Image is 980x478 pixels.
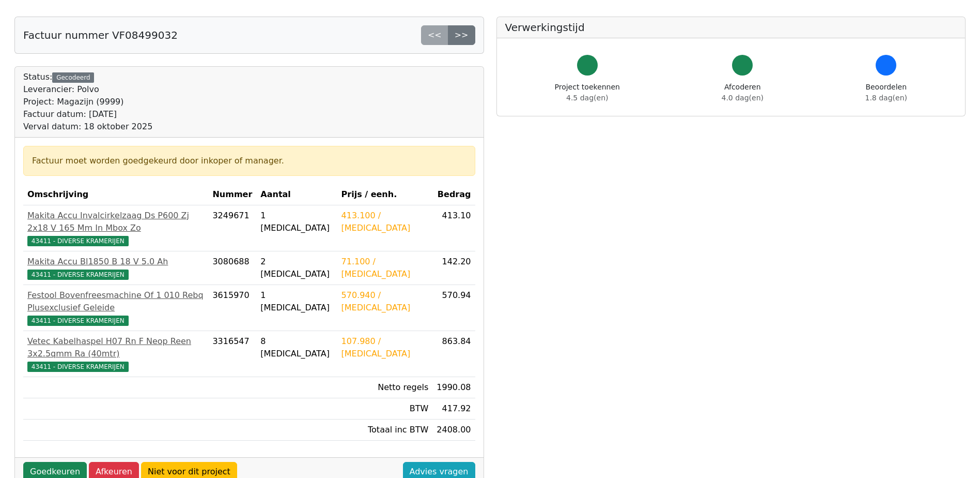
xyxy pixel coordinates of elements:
[27,289,204,314] div: Festool Bovenfreesmachine Of 1 010 Rebq Plusexclusief Geleide
[27,210,204,247] a: Makita Accu Invalcirkelzaag Ds P600 Zj 2x18 V 165 Mm In Mbox Zo43411 - DIVERSE KRAMERIJEN
[337,377,433,398] td: Netto regels
[432,184,475,205] th: Bedrag
[27,256,204,280] a: Makita Accu Bl1850 B 18 V 5.0 Ah43411 - DIVERSE KRAMERIJEN
[208,205,256,251] td: 3249671
[432,420,475,441] td: 2408.00
[27,316,129,326] span: 43411 - DIVERSE KRAMERIJEN
[341,210,429,234] div: 413.100 / [MEDICAL_DATA]
[337,184,433,205] th: Prijs / eenh.
[27,210,204,234] div: Makita Accu Invalcirkelzaag Ds P600 Zj 2x18 V 165 Mm In Mbox Zo
[27,236,129,246] span: 43411 - DIVERSE KRAMERIJEN
[27,270,129,280] span: 43411 - DIVERSE KRAMERIJEN
[23,108,152,121] div: Factuur datum: [DATE]
[27,362,129,372] span: 43411 - DIVERSE KRAMERIJEN
[432,285,475,331] td: 570.94
[52,72,94,83] div: Gecodeerd
[260,289,333,314] div: 1 [MEDICAL_DATA]
[260,335,333,360] div: 8 [MEDICAL_DATA]
[27,256,204,268] div: Makita Accu Bl1850 B 18 V 5.0 Ah
[32,155,466,167] div: Factuur moet worden goedgekeurd door inkoper of manager.
[341,289,429,314] div: 570.940 / [MEDICAL_DATA]
[23,96,152,108] div: Project: Magazijn (9999)
[448,25,475,45] a: >>
[23,121,152,133] div: Verval datum: 18 oktober 2025
[432,331,475,377] td: 863.84
[27,335,204,360] div: Vetec Kabelhaspel H07 Rn F Neop Reen 3x2.5qmm Ra (40mtr)
[337,398,433,420] td: BTW
[27,335,204,372] a: Vetec Kabelhaspel H07 Rn F Neop Reen 3x2.5qmm Ra (40mtr)43411 - DIVERSE KRAMERIJEN
[23,71,152,133] div: Status:
[27,289,204,326] a: Festool Bovenfreesmachine Of 1 010 Rebq Plusexclusief Geleide43411 - DIVERSE KRAMERIJEN
[722,82,764,103] div: Afcoderen
[208,285,256,331] td: 3615970
[208,184,256,205] th: Nummer
[432,377,475,398] td: 1990.08
[23,184,208,205] th: Omschrijving
[432,251,475,285] td: 142.20
[722,94,764,102] span: 4.0 dag(en)
[555,82,620,103] div: Project toekennen
[260,256,333,280] div: 2 [MEDICAL_DATA]
[260,210,333,234] div: 1 [MEDICAL_DATA]
[256,184,337,205] th: Aantal
[432,205,475,251] td: 413.10
[865,94,907,102] span: 1.8 dag(en)
[566,94,608,102] span: 4.5 dag(en)
[208,331,256,377] td: 3316547
[505,21,957,34] h5: Verwerkingstijd
[341,335,429,360] div: 107.980 / [MEDICAL_DATA]
[337,420,433,441] td: Totaal inc BTW
[865,82,907,103] div: Beoordelen
[341,256,429,280] div: 71.100 / [MEDICAL_DATA]
[23,29,178,41] h5: Factuur nummer VF08499032
[432,398,475,420] td: 417.92
[23,83,152,96] div: Leverancier: Polvo
[208,251,256,285] td: 3080688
